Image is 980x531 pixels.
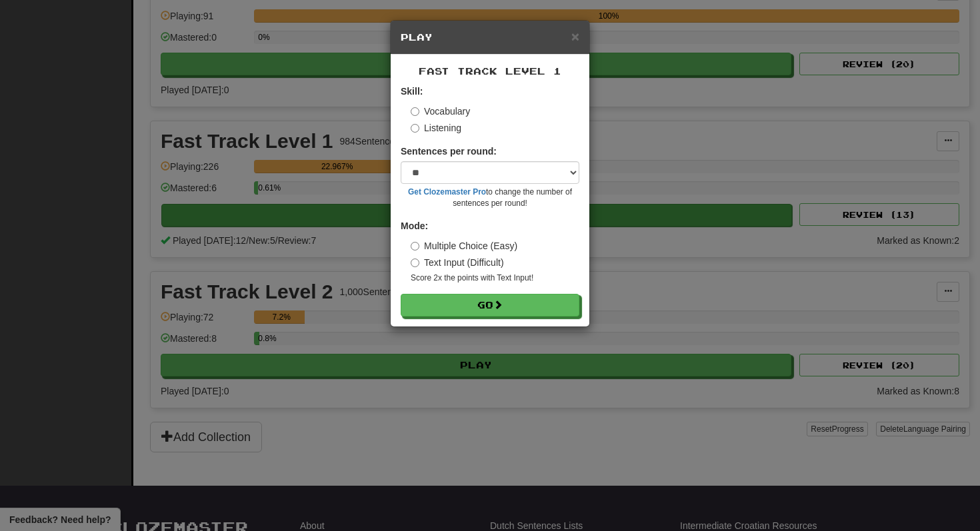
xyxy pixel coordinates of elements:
[411,256,504,269] label: Text Input (Difficult)
[39,77,49,88] img: tab_domain_overview_orange.svg
[411,107,419,116] input: Vocabulary
[37,21,65,32] div: v 4.0.25
[149,79,220,87] div: Keywords by Traffic
[411,242,419,251] input: Multiple Choice (Easy)
[21,21,32,32] img: logo_orange.svg
[411,259,419,267] input: Text Input (Difficult)
[411,239,517,253] label: Multiple Choice (Easy)
[401,221,428,231] strong: Mode:
[411,105,470,118] label: Vocabulary
[21,35,32,45] img: website_grey.svg
[408,187,486,197] a: Get Clozemaster Pro
[411,121,461,135] label: Listening
[571,29,579,44] span: ×
[401,31,579,44] h5: Play
[401,145,497,158] label: Sentences per round:
[401,187,579,209] small: to change the number of sentences per round!
[53,79,119,87] div: Domain Overview
[411,272,579,284] small: Score 2x the points with Text Input !
[401,294,579,316] button: Go
[411,124,419,133] input: Listening
[135,77,145,88] img: tab_keywords_by_traffic_grey.svg
[35,35,147,45] div: Domain: [DOMAIN_NAME]
[401,86,423,97] strong: Skill:
[419,65,561,77] span: Fast Track Level 1
[571,29,579,43] button: Close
